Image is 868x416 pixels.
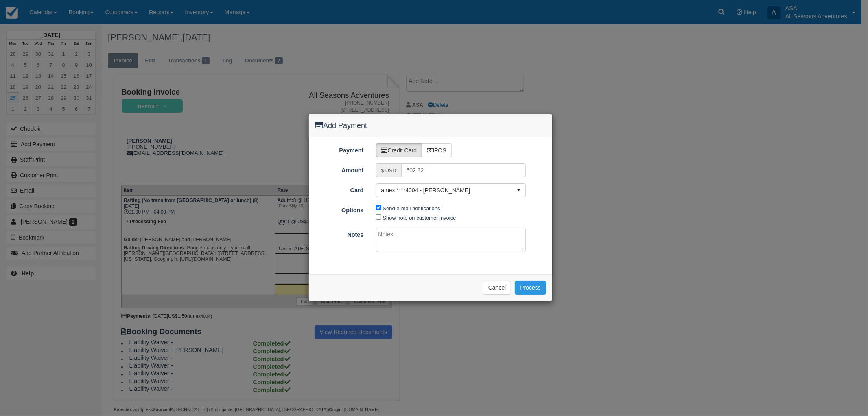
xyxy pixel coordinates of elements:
[515,281,546,295] button: Process
[381,168,396,174] small: $ USD
[309,163,370,175] label: Amount
[383,215,456,221] label: Show note on customer invoice
[315,121,546,131] h4: Add Payment
[309,143,370,155] label: Payment
[309,183,370,195] label: Card
[309,228,370,239] label: Notes
[381,186,516,194] span: amex ****4004 - [PERSON_NAME]
[309,203,370,215] label: Options
[483,281,512,295] button: Cancel
[401,163,526,177] input: Valid amount required.
[376,143,422,157] label: Credit Card
[422,143,452,157] label: POS
[383,205,440,211] label: Send e-mail notifications
[376,183,526,197] button: amex ****4004 - [PERSON_NAME]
